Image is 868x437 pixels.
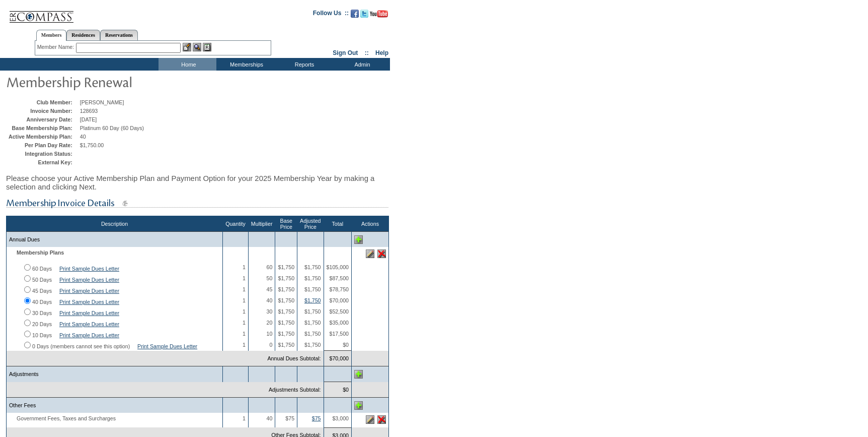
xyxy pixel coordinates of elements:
td: Base Membership Plan: [9,125,77,131]
span: 45 [267,286,273,292]
span: $1,750 [278,331,294,337]
span: $75 [285,415,294,421]
a: Print Sample Dues Letter [137,343,197,349]
span: $1,750 [304,331,321,337]
img: Delete this line item [377,249,386,258]
td: Per Plan Day Rate: [9,142,77,148]
a: Print Sample Dues Letter [59,288,119,294]
td: Home [159,58,216,71]
label: 40 Days [32,299,52,305]
th: Adjusted Price [297,216,324,232]
a: Sign Out [333,49,358,56]
span: 0 [270,342,273,348]
th: Total [324,216,351,232]
label: 60 Days [32,266,52,272]
img: b_edit.gif [183,43,191,51]
span: 60 [267,264,273,270]
label: 0 Days (members cannot see this option) [32,343,130,349]
a: $75 [312,415,321,421]
span: $70,000 [329,297,349,303]
span: Government Fees, Taxes and Surcharges [9,415,121,421]
td: Adjustments [7,366,223,382]
label: 45 Days [32,288,52,294]
img: Add Adjustments line item [354,370,363,379]
span: $1,750 [278,320,294,326]
label: 10 Days [32,332,52,338]
a: Residences [66,30,100,40]
td: Club Member: [9,99,77,105]
img: Become our fan on Facebook [351,10,359,18]
label: 20 Days [32,321,52,327]
span: 1 [243,415,246,421]
td: Memberships [216,58,274,71]
img: Subscribe to our YouTube Channel [370,10,388,18]
span: :: [365,49,369,56]
td: Annual Dues Subtotal: [7,351,324,366]
td: Active Membership Plan: [9,134,77,140]
a: Reservations [100,30,138,40]
th: Multiplier [248,216,275,232]
img: Compass Home [9,3,74,23]
span: 40 [267,297,273,303]
th: Description [7,216,223,232]
span: 1 [243,320,246,326]
span: 1 [243,275,246,281]
span: $87,500 [329,275,349,281]
th: Actions [352,216,389,232]
a: Print Sample Dues Letter [59,299,119,305]
a: Follow us on Twitter [360,13,368,19]
a: Members [36,30,67,41]
span: $1,750 [304,275,321,281]
span: 30 [267,308,273,315]
th: Base Price [275,216,297,232]
span: $78,750 [329,286,349,292]
span: 10 [267,331,273,337]
img: Edit this line item [366,415,374,424]
span: $52,500 [329,308,349,315]
span: 1 [243,286,246,292]
span: 1 [243,342,246,348]
span: 1 [243,308,246,315]
span: $35,000 [329,320,349,326]
span: 1 [243,331,246,337]
img: Follow us on Twitter [360,10,368,18]
b: Membership Plans [17,249,64,256]
td: Invoice Number: [9,108,77,114]
img: Add Annual Dues line item [354,235,363,244]
span: 20 [267,320,273,326]
span: $105,000 [327,264,349,270]
a: Become our fan on Facebook [351,13,359,19]
a: Print Sample Dues Letter [59,321,119,327]
td: Admin [332,58,390,71]
td: $0 [324,382,351,398]
img: pgTtlMembershipRenewal.gif [6,72,207,92]
td: Anniversary Date: [9,116,77,122]
th: Quantity [223,216,249,232]
a: Help [375,49,388,56]
span: $1,750 [304,342,321,348]
label: 30 Days [32,310,52,316]
td: Follow Us :: [313,9,349,21]
img: Delete this line item [377,415,386,424]
span: $1,750 [304,308,321,315]
span: 1 [243,264,246,270]
img: subTtlMembershipInvoiceDetails.gif [6,197,388,210]
span: $1,750 [304,286,321,292]
span: $1,750 [304,264,321,270]
td: Integration Status: [9,151,77,157]
a: $1,750 [304,297,321,303]
img: View [193,43,201,51]
span: $1,750 [278,264,294,270]
span: 40 [267,415,273,421]
td: Reports [274,58,332,71]
img: Reservations [203,43,211,51]
span: [DATE] [80,116,97,122]
a: Subscribe to our YouTube Channel [370,13,388,19]
div: Please choose your Active Membership Plan and Payment Option for your 2025 Membership Year by mak... [6,169,389,196]
a: Print Sample Dues Letter [59,310,119,316]
span: $1,750 [304,320,321,326]
span: 1 [243,297,246,303]
td: Adjustments Subtotal: [7,382,324,398]
span: $17,500 [329,331,349,337]
span: 40 [80,134,86,140]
